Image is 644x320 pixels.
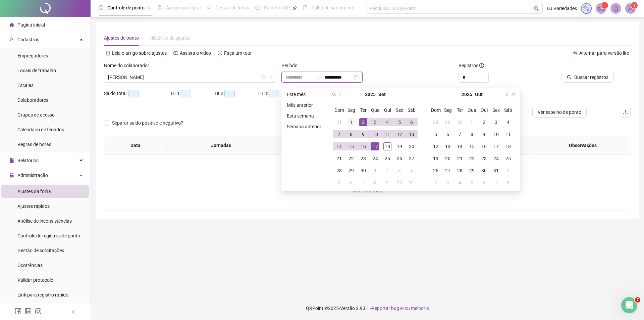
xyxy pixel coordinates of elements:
[106,51,110,55] span: file-text
[383,154,391,163] div: 25
[454,177,466,189] td: 2025-11-04
[357,165,369,177] td: 2025-09-30
[502,140,514,152] td: 2025-10-18
[383,142,391,150] div: 18
[492,118,500,126] div: 3
[406,177,418,189] td: 2025-10-11
[631,2,638,9] sup: Atualize o seu contato no menu Meus Dados
[381,104,393,116] th: Qui
[456,118,464,126] div: 30
[604,3,606,8] span: 1
[432,118,440,126] div: 28
[393,177,406,189] td: 2025-10-10
[490,152,502,165] td: 2025-10-24
[284,123,324,131] li: Semana anterior
[312,5,355,10] span: Folha de pagamento
[333,177,345,189] td: 2025-10-05
[502,88,510,101] button: next-year
[466,140,478,152] td: 2025-10-15
[359,142,367,150] div: 16
[444,118,452,126] div: 29
[303,5,308,10] span: book
[369,116,381,128] td: 2025-09-03
[357,128,369,140] td: 2025-09-09
[408,154,416,163] div: 27
[17,142,51,147] span: Regras de horas
[492,142,500,150] div: 17
[180,50,211,56] span: Assista o vídeo
[372,306,429,311] span: Reportar bug e/ou melhoria
[492,130,500,138] div: 10
[17,158,39,163] span: Relatórios
[478,116,490,128] td: 2025-10-02
[601,2,608,9] sup: 1
[480,142,488,150] div: 16
[480,118,488,126] div: 2
[468,130,476,138] div: 8
[17,97,48,103] span: Colaboradores
[359,130,367,138] div: 9
[454,116,466,128] td: 2025-09-30
[371,118,379,126] div: 3
[456,167,464,175] div: 28
[454,104,466,116] th: Ter
[468,179,476,187] div: 5
[17,292,68,298] span: Link para registro rápido
[381,116,393,128] td: 2025-09-04
[468,167,476,175] div: 29
[17,37,39,42] span: Cadastros
[347,142,355,150] div: 15
[284,112,324,120] li: Esta semana
[345,152,357,165] td: 2025-09-22
[490,177,502,189] td: 2025-11-07
[478,104,490,116] th: Qui
[17,83,34,88] span: Escalas
[9,37,14,42] span: user-add
[293,6,297,10] span: pushpin
[281,62,302,69] label: Período
[475,88,483,101] button: month panel
[345,116,357,128] td: 2025-09-01
[432,142,440,150] div: 12
[573,51,578,55] span: swap
[547,5,577,12] span: DJ Variedades
[456,130,464,138] div: 7
[345,128,357,140] td: 2025-09-08
[442,177,454,189] td: 2025-11-03
[15,308,21,315] span: facebook
[540,136,626,155] th: Observações
[502,104,514,116] th: Sáb
[480,167,488,175] div: 30
[430,177,442,189] td: 2025-11-02
[357,104,369,116] th: Ter
[371,130,379,138] div: 10
[255,5,260,10] span: dashboard
[459,62,484,69] span: Registros
[442,116,454,128] td: 2025-09-29
[17,189,51,194] span: Ajustes da folha
[490,128,502,140] td: 2025-10-10
[510,88,518,101] button: super-next-year
[395,167,404,175] div: 3
[17,68,56,73] span: Locais de trabalho
[347,167,355,175] div: 29
[583,5,590,12] img: sparkle-icon.fc2bf0ac1784a2077858766a79e2daf3.svg
[369,165,381,177] td: 2025-10-01
[490,116,502,128] td: 2025-10-03
[17,22,45,28] span: Página inicial
[104,136,167,155] th: Data
[109,119,186,127] span: Separar saldo positivo e negativo?
[442,128,454,140] td: 2025-10-06
[432,167,440,175] div: 26
[456,179,464,187] div: 4
[613,5,619,11] span: bell
[383,118,391,126] div: 4
[166,5,201,10] span: Admissão digital
[492,154,500,163] div: 24
[275,136,343,155] th: Entrada 1
[492,179,500,187] div: 7
[430,104,442,116] th: Dom
[268,75,272,79] span: down
[345,165,357,177] td: 2025-09-29
[408,179,416,187] div: 11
